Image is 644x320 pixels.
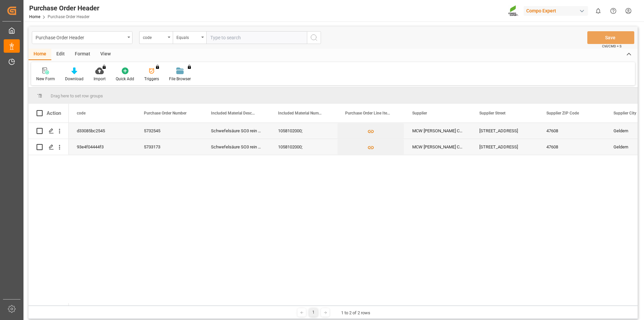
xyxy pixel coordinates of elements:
[32,31,132,44] button: open menu
[29,3,99,13] div: Purchase Order Header
[345,111,390,116] span: Purchase Order Line Items
[176,33,199,41] div: Equals
[606,3,621,18] button: Help Center
[51,93,103,98] span: Drag here to set row groups
[613,111,636,116] span: Supplier City
[404,123,471,139] div: MCW [PERSON_NAME] Chemikalien
[29,49,51,60] div: Home
[211,111,256,116] span: Included Material Description
[538,139,605,155] div: 47608
[309,308,318,317] div: 1
[95,49,116,60] div: View
[29,139,69,155] div: Press SPACE to select this row.
[270,123,337,139] div: 1058102000;
[51,49,70,60] div: Edit
[508,5,519,17] img: Screenshot%202023-09-29%20at%2010.02.21.png_1712312052.png
[29,123,69,139] div: Press SPACE to select this row.
[479,111,505,116] span: Supplier Street
[404,139,471,155] div: MCW [PERSON_NAME] Chemikalien
[203,123,270,139] div: Schwefelsäure SO3 rein ([PERSON_NAME]);Schwefelsäure SO3 rein (HG-Standard);
[116,76,134,82] div: Quick Add
[139,31,173,44] button: open menu
[77,111,86,116] span: code
[524,6,588,16] div: Compo Expert
[144,111,186,116] span: Purchase Order Number
[136,139,203,155] div: 5733173
[471,123,538,139] div: [STREET_ADDRESS]
[36,33,125,41] div: Purchase Order Header
[65,76,84,82] div: Download
[47,110,61,116] div: Action
[341,310,370,316] div: 1 to 2 of 2 rows
[143,33,166,41] div: code
[471,139,538,155] div: [STREET_ADDRESS]
[36,76,55,82] div: New Form
[70,49,95,60] div: Format
[173,31,206,44] button: open menu
[587,31,634,44] button: Save
[278,111,323,116] span: Included Material Numbers
[29,14,40,19] a: Home
[307,31,321,44] button: search button
[69,123,136,139] div: d33085bc2545
[602,44,622,49] span: Ctrl/CMD + S
[206,31,307,44] input: Type to search
[270,139,337,155] div: 1058102000;
[412,111,427,116] span: Supplier
[546,111,579,116] span: Supplier ZIP Code
[591,3,606,18] button: show 0 new notifications
[69,139,136,155] div: 93e4f04444f3
[538,123,605,139] div: 47608
[136,123,203,139] div: 5732545
[524,4,591,17] button: Compo Expert
[203,139,270,155] div: Schwefelsäure SO3 rein ([PERSON_NAME]);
